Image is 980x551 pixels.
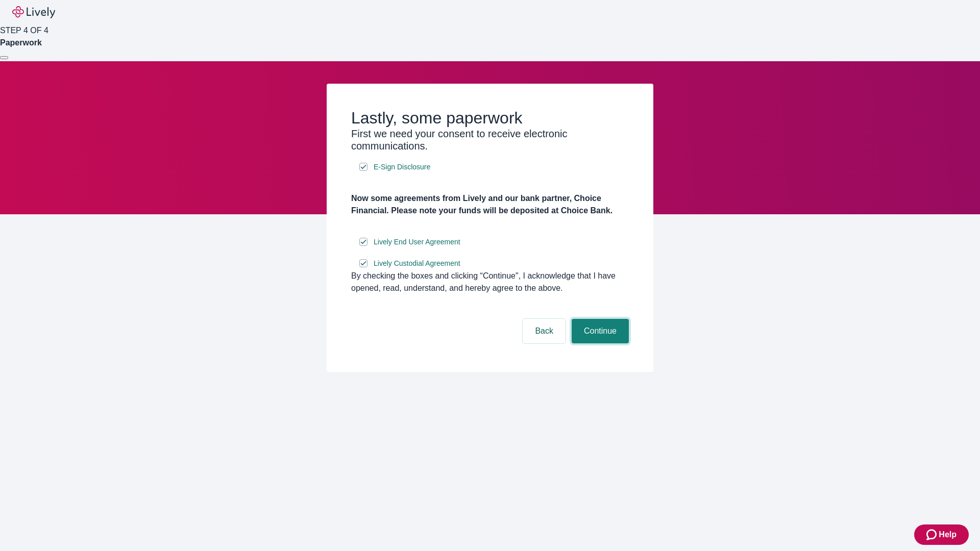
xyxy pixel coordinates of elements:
span: Lively End User Agreement [374,237,460,247]
h3: First we need your consent to receive electronic communications. [351,128,629,152]
div: By checking the boxes and clicking “Continue", I acknowledge that I have opened, read, understand... [351,270,629,294]
svg: Zendesk support icon [926,529,939,541]
button: Continue [572,319,629,343]
h4: Now some agreements from Lively and our bank partner, Choice Financial. Please note your funds wi... [351,192,629,217]
h2: Lastly, some paperwork [351,108,629,128]
img: Lively [12,6,55,18]
span: Help [939,529,957,541]
button: Back [523,319,566,343]
span: Lively Custodial Agreement [374,258,460,269]
button: Zendesk support iconHelp [914,524,969,545]
a: e-sign disclosure document [372,161,432,173]
a: e-sign disclosure document [372,236,462,248]
a: e-sign disclosure document [372,257,462,270]
span: E-Sign Disclosure [374,162,430,172]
